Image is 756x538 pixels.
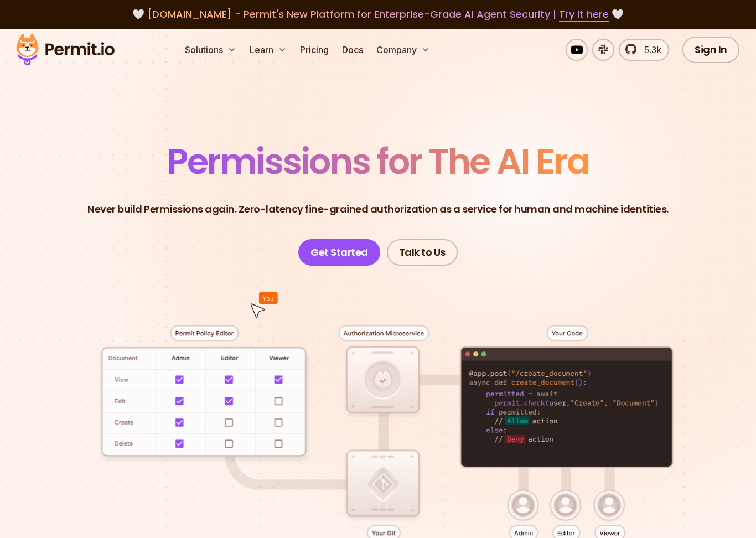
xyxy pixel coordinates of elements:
[559,7,609,22] a: Try it here
[147,7,609,21] span: [DOMAIN_NAME] - Permit's New Platform for Enterprise-Grade AI Agent Security |
[11,31,120,69] img: Permit logo
[638,43,661,56] span: 5.3k
[682,37,739,63] a: Sign In
[27,7,729,22] div: 🤍 🤍
[372,39,434,61] button: Company
[167,137,589,186] span: Permissions for The AI Era
[180,39,241,61] button: Solutions
[296,39,333,61] a: Pricing
[338,39,367,61] a: Docs
[87,201,669,217] p: Never build Permissions again. Zero-latency fine-grained authorization as a service for human and...
[245,39,291,61] button: Learn
[619,39,669,61] a: 5.3k
[298,239,380,266] a: Get Started
[387,239,458,266] a: Talk to Us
